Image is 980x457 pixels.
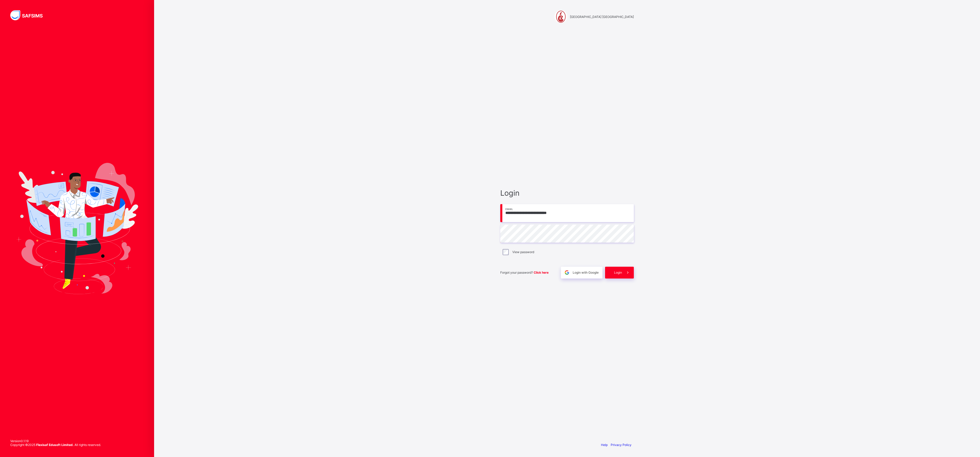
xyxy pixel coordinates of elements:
[500,271,549,274] span: Forgot your password?
[10,439,101,443] span: Version 0.1.19
[611,443,632,447] a: Privacy Policy
[601,443,608,447] a: Help
[10,443,101,447] span: Copyright © 2025 All rights reserved.
[512,250,534,254] label: View password
[36,443,74,447] strong: Flexisaf Edusoft Limited.
[534,271,549,274] a: Click here
[570,15,634,19] span: [GEOGRAPHIC_DATA] [GEOGRAPHIC_DATA]
[500,188,634,197] span: Login
[16,163,138,294] img: Hero Image
[614,271,622,274] span: Login
[10,10,49,20] img: SAFSIMS Logo
[564,270,570,275] img: google.396cfc9801f0270233282035f929180a.svg
[573,271,599,274] span: Login with Google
